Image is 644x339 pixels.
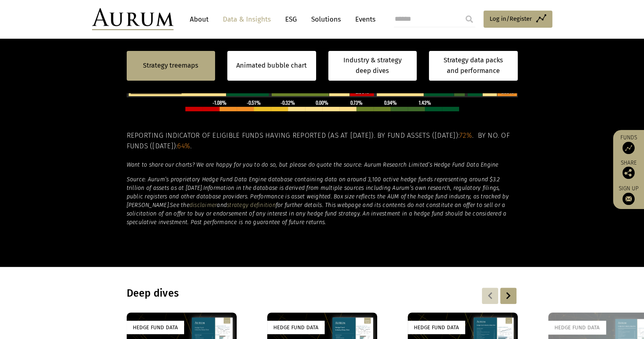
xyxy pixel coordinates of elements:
[461,11,477,27] input: Submit
[189,202,217,209] a: disclaimer
[617,185,640,205] a: Sign up
[186,12,213,27] a: About
[484,11,552,28] a: Log in/Register
[217,202,227,209] em: and
[267,321,325,334] div: Hedge Fund Data
[622,167,635,179] img: Share this post
[127,185,509,209] em: Information in the database is derived from multiple sources including Aurum’s own research, regu...
[548,321,606,334] div: Hedge Fund Data
[281,12,301,27] a: ESG
[127,161,499,168] em: Want to share our charts? We are happy for you to do so, but please do quote the source: Aurum Re...
[127,202,507,226] em: for further details. This webpage and its contents do not constitute an offer to sell or a solici...
[227,202,276,209] a: strategy definition
[170,202,189,209] em: See the
[408,321,465,334] div: Hedge Fund Data
[177,142,190,150] span: 64%
[459,131,472,140] span: 72%
[127,287,413,299] h3: Deep dives
[622,193,635,205] img: Sign up to our newsletter
[351,12,376,27] a: Events
[328,51,417,81] a: Industry & strategy deep dives
[617,134,640,154] a: Funds
[127,130,518,152] h5: Reporting indicator of eligible funds having reported (as at [DATE]). By fund assets ([DATE]): . ...
[127,321,184,334] div: Hedge Fund Data
[622,142,635,154] img: Access Funds
[429,51,518,81] a: Strategy data packs and performance
[617,160,640,179] div: Share
[143,60,198,71] a: Strategy treemaps
[236,60,307,71] a: Animated bubble chart
[307,12,345,27] a: Solutions
[127,176,500,192] em: Source: Aurum’s proprietary Hedge Fund Data Engine database containing data on around 3,100 activ...
[490,14,532,24] span: Log in/Register
[92,8,174,30] img: Aurum
[219,12,275,27] a: Data & Insights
